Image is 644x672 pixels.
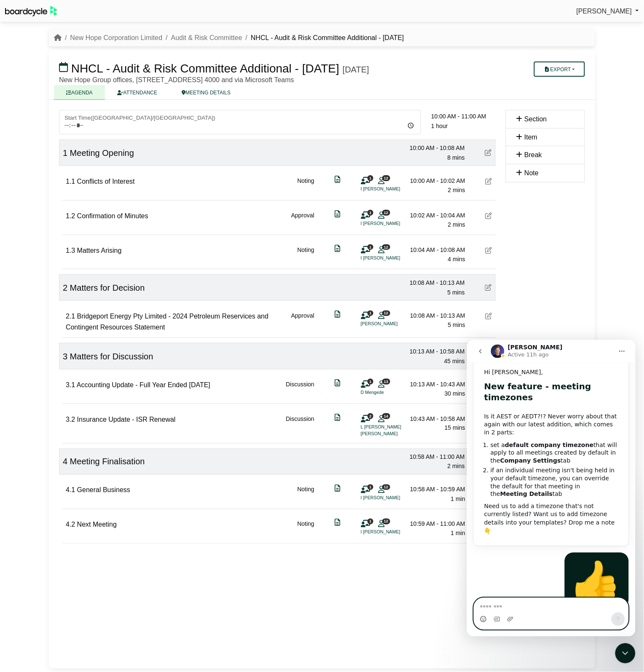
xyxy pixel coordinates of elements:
[406,452,465,462] div: 10:58 AM - 11:00 AM
[77,247,122,254] span: Matters Arising
[66,521,75,528] span: 4.2
[534,62,585,77] button: Export
[7,213,162,278] div: Sylvia says…
[406,245,465,254] div: 10:04 AM - 10:08 AM
[298,519,314,538] div: Noting
[448,221,465,228] span: 2 mins
[63,352,67,361] span: 3
[17,41,124,63] b: New feature - meeting timezones
[298,485,314,504] div: Noting
[77,416,176,423] span: Insurance Update - ISR Renewal
[24,127,151,158] li: if an individual meeting isn't being held in your default timezone, you can override the default ...
[63,283,67,292] span: 2
[448,289,465,296] span: 5 mins
[70,34,162,41] a: New Hope Corporation Limited
[361,529,424,536] li: I [PERSON_NAME]
[361,389,424,396] li: D Mengede
[66,313,75,320] span: 2.1
[361,431,424,438] li: [PERSON_NAME]
[70,457,145,466] span: Meeting Finalisation
[66,212,75,220] span: 1.2
[444,358,465,364] span: 45 mins
[27,276,33,283] button: Gif picker
[361,254,424,262] li: I [PERSON_NAME]
[406,143,465,153] div: 10:00 AM - 10:08 AM
[38,102,126,109] b: default company timezone
[448,256,465,262] span: 4 mins
[145,273,158,286] button: Send a message…
[577,8,632,15] span: [PERSON_NAME]
[298,245,314,264] div: Noting
[17,28,151,37] div: Hi [PERSON_NAME],
[368,210,373,215] span: 1
[77,381,210,388] span: Accounting Update - Full Year Ended [DATE]
[7,258,161,273] textarea: Message…
[406,519,465,529] div: 10:59 AM - 11:00 AM
[445,425,465,431] span: 15 mins
[406,414,465,423] div: 10:43 AM - 10:58 AM
[5,6,57,16] img: BoardcycleBlackGreen-aaafeed430059cb809a45853b8cf6d952af9d84e6e89e1f1685b34bfd5cb7d64.svg
[33,151,86,158] b: Meeting Details
[382,413,390,419] span: 14
[524,115,547,123] span: Section
[368,175,373,181] span: 1
[33,118,94,124] b: Company Settings
[406,311,465,320] div: 10:08 AM - 10:13 AM
[361,495,424,502] li: I [PERSON_NAME]
[382,175,390,181] span: 12
[54,85,105,100] a: AGENDA
[406,485,465,494] div: 10:58 AM - 10:59 AM
[66,178,75,185] span: 1.1
[63,457,67,466] span: 4
[382,244,390,250] span: 12
[448,187,465,193] span: 2 mins
[361,185,424,193] li: I [PERSON_NAME]
[361,220,424,227] li: I [PERSON_NAME]
[66,247,75,254] span: 1.3
[291,211,314,230] div: Approval
[71,62,339,75] span: NHCL - Audit & Risk Committee Additional - [DATE]
[17,72,151,97] div: Is it AEST or AEDT?!? Never worry about that again with our latest addition, which comes in 2 parts:
[382,379,390,384] span: 13
[382,485,390,490] span: 12
[66,416,75,423] span: 3.2
[451,496,465,503] span: 1 min
[524,169,539,177] span: Note
[291,311,314,332] div: Approval
[24,102,151,125] li: set a that will apply to all meetings created by default in the tab
[368,244,373,250] span: 1
[445,390,465,397] span: 30 mins
[406,347,465,356] div: 10:13 AM - 10:58 AM
[467,340,636,637] iframe: Intercom live chat
[524,134,537,141] span: Item
[406,176,465,185] div: 10:00 AM - 10:02 AM
[54,32,404,43] nav: breadcrumb
[105,223,155,263] div: thumbs up
[77,212,148,220] span: Confirmation of Minutes
[98,213,162,268] div: thumbs up
[431,112,496,121] div: 10:00 AM - 11:00 AM
[343,64,369,75] div: [DATE]
[70,352,153,361] span: Matters for Discussion
[242,32,404,43] li: NHCL - Audit & Risk Committee Additional - [DATE]
[77,487,130,494] span: General Business
[66,313,268,331] span: Bridgeport Energy Pty Limited - 2024 Petroleum Reservices and Contingent Resources Statement
[524,151,542,158] span: Break
[615,643,636,664] iframe: Intercom live chat
[77,521,117,528] span: Next Meeting
[169,85,243,100] a: MEETING DETAILS
[406,278,465,287] div: 10:08 AM - 10:13 AM
[431,123,448,129] span: 1 hour
[368,311,373,316] span: 1
[17,163,151,195] div: Need us to add a timezone that's not currently listed? Want us to add timezone details into your ...
[382,311,390,316] span: 12
[171,34,242,41] a: Audit & Risk Committee
[406,380,465,389] div: 10:13 AM - 10:43 AM
[368,379,373,384] span: 1
[40,276,47,283] button: Upload attachment
[451,530,465,537] span: 1 min
[105,85,169,100] a: ATTENDANCE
